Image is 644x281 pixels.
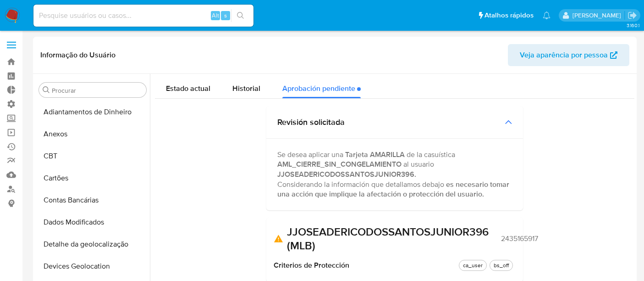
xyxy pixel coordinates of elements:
h1: Informação do Usuário [40,51,116,60]
button: Adiantamentos de Dinheiro [35,101,150,123]
a: Notificações [543,11,550,19]
button: Veja aparência por pessoa [508,44,629,66]
span: Atalhos rápidos [484,11,534,20]
span: Veja aparência por pessoa [520,44,608,66]
p: alexandra.macedo@mercadolivre.com [572,11,624,20]
span: Alt [212,11,219,20]
a: Sair [627,11,637,20]
button: Procurar [43,86,50,94]
button: Cartões [35,167,150,189]
button: Dados Modificados [35,211,150,233]
button: Anexos [35,123,150,145]
button: Detalhe da geolocalização [35,233,150,255]
input: Procurar [52,86,143,95]
button: Devices Geolocation [35,255,150,277]
span: s [224,11,227,20]
button: CBT [35,145,150,167]
button: search-icon [231,9,250,22]
button: Contas Bancárias [35,189,150,211]
input: Pesquise usuários ou casos... [33,10,253,22]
